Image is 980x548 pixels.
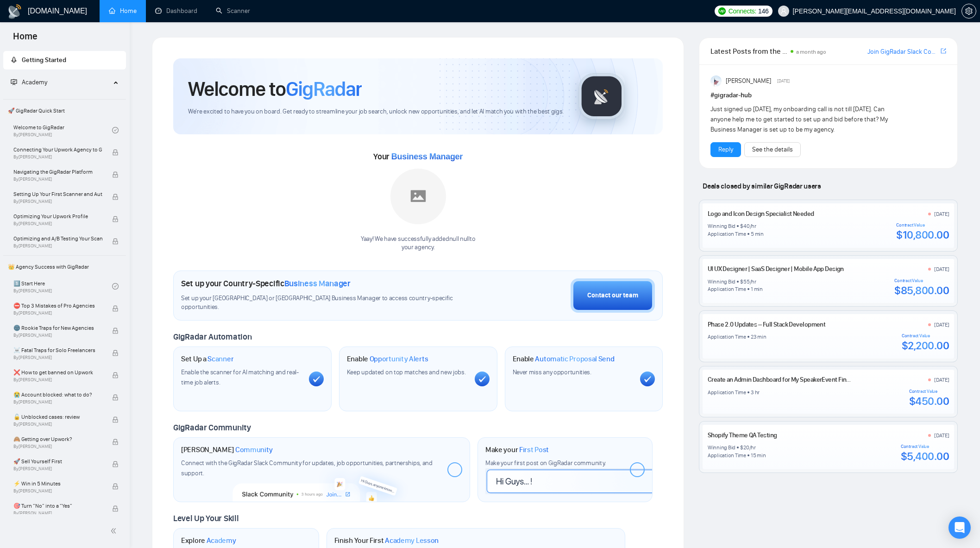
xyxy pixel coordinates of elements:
div: Winning Bid [708,444,735,451]
span: Academy [207,536,236,545]
span: Your [373,151,463,162]
span: Business Manager [391,152,463,161]
div: /hr [750,222,756,230]
a: See the details [752,145,793,155]
div: /hr [750,278,756,285]
div: Contact our team [587,290,638,301]
span: Enable the scanner for AI matching and real-time job alerts. [181,368,299,386]
div: $5,400.00 [901,449,949,463]
span: 🚀 GigRadar Quick Start [4,101,125,120]
span: 🙈 Getting over Upwork? [13,435,102,444]
button: Contact our team [571,278,655,313]
a: searchScanner [216,7,250,15]
div: 3 hr [751,389,760,396]
p: your agency . [361,243,475,252]
h1: Make your [485,445,549,454]
h1: [PERSON_NAME] [181,445,273,454]
span: Make your first post on GigRadar community. [485,459,606,467]
span: By [PERSON_NAME] [13,243,102,249]
a: export [941,47,946,56]
a: setting [961,7,976,15]
div: Contract Value [902,333,949,339]
a: Join GigRadar Slack Community [867,47,939,57]
div: 15 min [751,452,766,459]
img: slackcommunity-bg.png [233,459,410,502]
span: 😭 Account blocked: what to do? [13,390,102,399]
h1: Enable [347,354,428,364]
a: Welcome to GigRadarBy[PERSON_NAME] [13,120,112,140]
h1: Set Up a [181,354,233,364]
span: Connecting Your Upwork Agency to GigRadar [13,145,102,154]
a: Shopify Theme QA Testing [708,431,777,439]
img: upwork-logo.png [718,7,726,15]
span: By [PERSON_NAME] [13,422,102,427]
span: Setting Up Your First Scanner and Auto-Bidder [13,189,102,199]
span: Scanner [207,354,233,364]
div: Contract Value [901,444,949,449]
a: dashboardDashboard [155,7,197,15]
span: 🎯 Turn “No” into a “Yes” [13,501,102,510]
a: Create an Admin Dashboard for My SpeakerEvent Finder™ Software [708,376,886,384]
span: 👑 Agency Success with GigRadar [4,258,125,276]
span: By [PERSON_NAME] [13,399,102,405]
a: 1️⃣ Start HereBy[PERSON_NAME] [13,276,112,296]
button: setting [961,4,976,19]
span: Deals closed by similar GigRadar users [699,178,824,194]
div: $450.00 [909,394,949,408]
span: lock [112,216,119,222]
span: By [PERSON_NAME] [13,176,102,182]
span: GigRadar [286,76,362,101]
span: [DATE] [777,77,790,85]
span: 146 [758,6,768,16]
div: 5 min [751,230,764,238]
span: rocket [11,57,17,63]
span: export [941,47,946,55]
span: setting [962,7,976,15]
div: Contract Value [896,222,949,228]
span: lock [112,505,119,512]
span: lock [112,394,119,401]
span: lock [112,328,119,334]
img: gigradar-logo.png [578,73,625,120]
a: UI UX Designer | SaaS Designer | Mobile App Design [708,265,844,273]
span: lock [112,238,119,245]
div: [DATE] [934,265,949,273]
div: [DATE] [934,432,949,439]
div: 40 [743,222,750,230]
span: By [PERSON_NAME] [13,377,102,383]
span: GigRadar Automation [173,332,251,342]
span: By [PERSON_NAME] [13,199,102,204]
span: lock [112,149,119,156]
li: Getting Started [3,51,126,69]
span: ☠️ Fatal Traps for Solo Freelancers [13,346,102,355]
span: Business Manager [284,278,351,289]
span: Home [6,30,45,49]
span: By [PERSON_NAME] [13,444,102,449]
span: Community [235,445,273,454]
div: $ [740,222,743,230]
div: $ [740,278,743,285]
span: lock [112,305,119,312]
img: Anisuzzaman Khan [710,76,722,87]
span: Navigating the GigRadar Platform [13,167,102,176]
div: $ [740,444,743,451]
a: Logo and Icon Design Specialist Needed [708,210,814,218]
span: Never miss any opportunities. [513,368,591,376]
span: check-circle [112,127,119,133]
span: ⛔ Top 3 Mistakes of Pro Agencies [13,301,102,310]
span: Connects: [729,6,756,16]
span: [PERSON_NAME] [726,76,771,86]
div: Application Time [708,452,746,459]
h1: Set up your Country-Specific [181,278,351,289]
span: Level Up Your Skill [173,513,239,523]
span: lock [112,350,119,356]
span: Set up your [GEOGRAPHIC_DATA] or [GEOGRAPHIC_DATA] Business Manager to access country-specific op... [181,294,465,312]
img: placeholder.png [390,169,446,224]
span: Academy Lesson [385,536,439,545]
span: First Post [519,445,549,454]
span: ⚡ Win in 5 Minutes [13,479,102,488]
button: See the details [744,142,801,157]
div: Contract Value [909,389,949,394]
span: lock [112,194,119,200]
div: [DATE] [934,210,949,218]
